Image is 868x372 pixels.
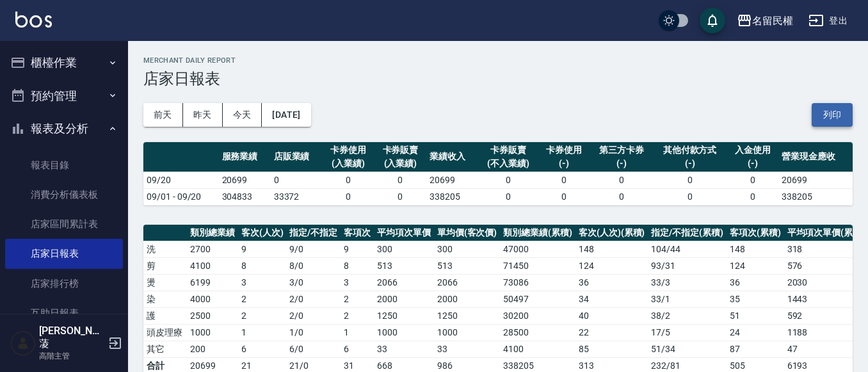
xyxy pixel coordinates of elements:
button: 名留民權 [732,8,798,34]
td: 300 [434,241,501,257]
td: 2500 [187,307,238,324]
td: 護 [143,307,187,324]
td: 304833 [219,188,271,205]
div: (入業績) [326,157,371,170]
img: Person [10,330,36,356]
td: 0 [478,172,538,188]
td: 17 / 5 [648,324,727,341]
td: 38 / 2 [648,307,727,324]
th: 客項次 [341,225,374,241]
a: 消費分析儀表板 [5,180,123,209]
td: 4000 [187,291,238,307]
td: 2000 [434,291,501,307]
td: 頭皮理療 [143,324,187,341]
button: 報表及分析 [5,112,123,145]
td: 513 [374,257,434,274]
td: 0 [271,172,323,188]
div: (-) [541,157,586,170]
td: 1 / 0 [286,324,341,341]
td: 其它 [143,341,187,357]
div: (-) [656,157,723,170]
td: 0 [727,188,778,205]
td: 8 [341,257,374,274]
td: 9 / 0 [286,241,341,257]
td: 8 / 0 [286,257,341,274]
div: 卡券販賣 [481,143,534,157]
td: 33372 [271,188,323,205]
td: 6 [341,341,374,357]
td: 9 [238,241,287,257]
button: 前天 [143,103,183,127]
div: (不入業績) [481,157,534,170]
button: 列印 [812,103,853,127]
td: 4100 [500,341,575,357]
td: 1000 [187,324,238,341]
th: 指定/不指定(累積) [648,225,727,241]
div: 卡券使用 [541,143,586,157]
button: 昨天 [183,103,223,127]
p: 高階主管 [39,350,104,362]
h5: [PERSON_NAME]蓤 [39,325,104,350]
td: 148 [575,241,648,257]
td: 200 [187,341,238,357]
td: 87 [727,341,784,357]
td: 513 [434,257,501,274]
th: 類別總業績 [187,225,238,241]
button: 櫃檯作業 [5,46,123,79]
td: 0 [323,188,374,205]
td: 2 [238,307,287,324]
td: 124 [727,257,784,274]
td: 20699 [778,172,853,188]
td: 0 [478,188,538,205]
td: 1 [238,324,287,341]
td: 2 [341,307,374,324]
a: 互助日報表 [5,298,123,328]
td: 24 [727,324,784,341]
td: 30200 [500,307,575,324]
td: 9 [341,241,374,257]
td: 22 [575,324,648,341]
th: 業績收入 [426,142,478,172]
td: 20699 [219,172,271,188]
div: 第三方卡券 [593,143,649,157]
td: 洗 [143,241,187,257]
td: 300 [374,241,434,257]
td: 0 [653,172,727,188]
img: Logo [15,12,52,28]
td: 3 / 0 [286,274,341,291]
button: 預約管理 [5,79,123,113]
td: 338205 [426,188,478,205]
th: 指定/不指定 [286,225,341,241]
td: 51 [727,307,784,324]
td: 2066 [434,274,501,291]
td: 33 [374,341,434,357]
th: 店販業績 [271,142,323,172]
td: 0 [590,172,652,188]
td: 93 / 31 [648,257,727,274]
a: 店家排行榜 [5,269,123,298]
td: 33 [434,341,501,357]
td: 0 [374,172,426,188]
h3: 店家日報表 [143,70,853,88]
td: 1000 [374,324,434,341]
th: 服務業績 [219,142,271,172]
td: 47000 [500,241,575,257]
td: 2000 [374,291,434,307]
td: 73086 [500,274,575,291]
div: (-) [593,157,649,170]
th: 客次(人次)(累積) [575,225,648,241]
div: 其他付款方式 [656,143,723,157]
td: 6 [238,341,287,357]
td: 4100 [187,257,238,274]
td: 1250 [434,307,501,324]
table: a dense table [143,142,853,206]
td: 3 [238,274,287,291]
td: 35 [727,291,784,307]
td: 2066 [374,274,434,291]
td: 染 [143,291,187,307]
td: 0 [374,188,426,205]
td: 0 [590,188,652,205]
div: 卡券販賣 [378,143,423,157]
td: 36 [727,274,784,291]
td: 338205 [778,188,853,205]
